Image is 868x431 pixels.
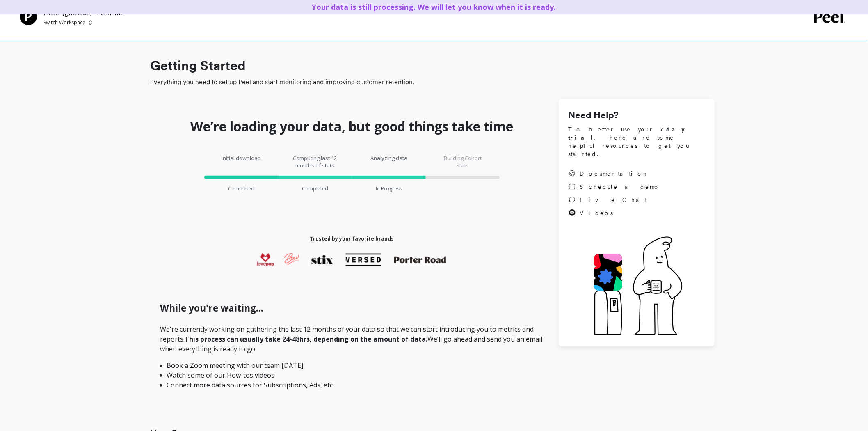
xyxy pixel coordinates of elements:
p: Initial download [217,154,266,169]
h1: Trusted by your favorite brands [310,236,394,242]
span: Everything you need to set up Peel and start monitoring and improving customer retention. [151,77,715,87]
strong: This process can usually take 24-48hrs, depending on the amount of data. [185,335,428,344]
p: Switch Workspace [43,19,85,26]
li: Book a Zoom meeting with our team [DATE] [167,360,537,370]
img: Team Profile [20,8,37,25]
a: Your data is still processing. We will let you know when it is ready. [312,2,556,12]
span: Live Chat [580,196,647,204]
p: Completed [302,186,328,192]
h1: While you're waiting... [160,301,544,315]
p: We're currently working on gathering the last 12 months of your data so that we can start introdu... [160,324,544,390]
span: Documentation [580,170,650,178]
h1: Getting Started [151,56,715,76]
li: Watch some of our How-tos videos [167,370,537,380]
p: In Progress [376,186,402,192]
p: Building Cohort Stats [438,154,487,169]
h1: We’re loading your data, but good things take time [191,118,514,135]
a: Documentation [569,170,660,178]
span: Schedule a demo [580,183,660,191]
a: Videos [569,209,660,217]
a: Schedule a demo [569,183,660,191]
li: Connect more data sources for Subscriptions, Ads, etc. [167,380,537,390]
p: Completed [228,186,254,192]
p: Computing last 12 months of stats [290,154,340,169]
span: To better use your , here are some helpful resources to get you started. [569,125,705,158]
span: Videos [580,209,613,217]
img: picker [89,19,92,26]
p: Analyzing data [364,154,413,169]
h1: Need Help? [569,108,705,122]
